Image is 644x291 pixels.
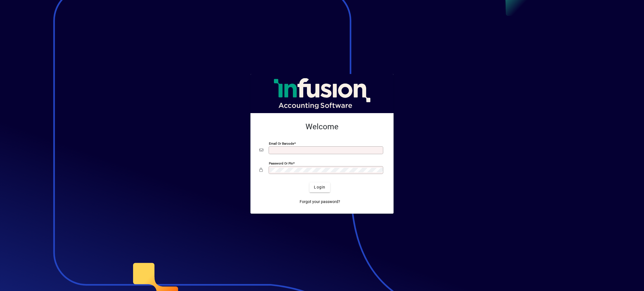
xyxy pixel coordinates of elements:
button: Login [309,182,330,192]
h2: Welcome [259,122,385,132]
mat-label: Password or Pin [269,161,293,165]
a: Forgot your password? [297,197,342,207]
span: Forgot your password? [300,199,340,205]
mat-label: Email or Barcode [269,141,294,145]
span: Login [314,184,325,190]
